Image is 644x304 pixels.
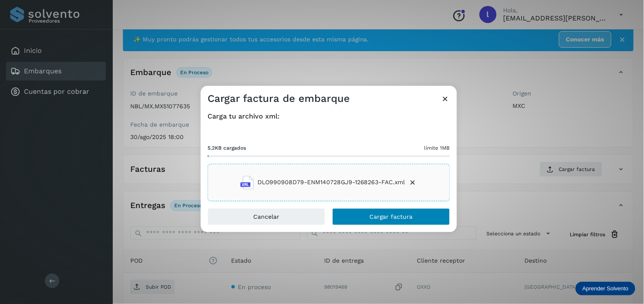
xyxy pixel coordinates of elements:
[258,178,405,187] span: DLO990908D79-ENM140728GJ9-1268263-FAC.xml
[370,214,413,220] span: Cargar factura
[208,112,450,120] h4: Carga tu archivo xml:
[332,208,450,225] button: Cargar factura
[254,214,280,220] span: Cancelar
[208,93,350,105] h3: Cargar factura de embarque
[576,282,635,295] div: Aprender Solvento
[424,144,450,152] span: límite 1MB
[208,144,246,152] span: 5.2KB cargados
[583,285,629,292] p: Aprender Solvento
[208,208,325,225] button: Cancelar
